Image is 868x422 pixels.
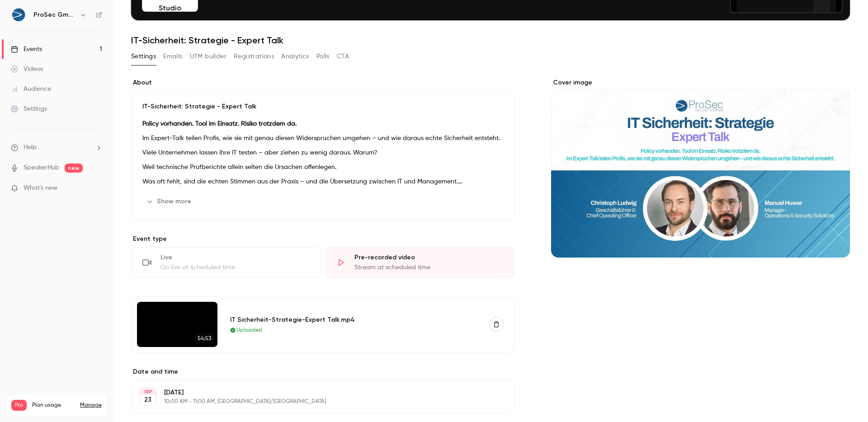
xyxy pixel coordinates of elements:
div: Go live at scheduled time [160,263,310,272]
span: Pro [11,400,27,411]
h6: ProSec GmbH [33,10,76,19]
div: Videos [11,65,43,74]
div: SEP [140,389,156,395]
span: Help [24,143,37,152]
label: Date and time [131,367,515,376]
button: Settings [131,49,156,64]
button: CTA [337,49,349,64]
p: Viele Unternehmen lassen ihre IT testen – aber ziehen zu wenig daraus. Warum? [142,147,504,158]
li: help-dropdown-opener [11,143,102,152]
div: Audience [11,84,51,94]
button: UTM builder [190,49,226,64]
button: Show more [142,194,197,209]
span: 54:53 [195,333,214,343]
a: SpeakerHub [24,163,59,173]
p: 10:00 AM - 11:00 AM, [GEOGRAPHIC_DATA]/[GEOGRAPHIC_DATA] [164,398,467,405]
label: About [131,78,515,87]
button: Analytics [281,49,309,64]
div: LiveGo live at scheduled time [131,247,321,278]
div: Stream at scheduled time [354,263,504,272]
p: Was oft fehlt, sind die echten Stimmen aus der Praxis – und die Übersetzung zwischen IT und Manag... [142,176,504,187]
label: Cover image [551,78,850,87]
span: Uploaded [236,326,262,334]
span: Plan usage [32,402,75,409]
strong: Policy vorhanden. Tool im Einsatz. Risiko trotzdem da. [142,121,297,127]
div: IT Sicherheit-Strategie-Expert Talk.mp4 [230,315,479,324]
button: Registrations [234,49,274,64]
div: Settings [11,104,47,113]
p: Event type [131,234,515,244]
div: Live [160,253,310,262]
span: new [65,164,83,173]
a: Manage [80,402,102,409]
h1: IT-Sicherheit: Strategie - Expert Talk [131,35,850,46]
button: Polls [316,49,330,64]
p: IT-Sicherheit: Strategie - Expert Talk [142,102,504,111]
section: Cover image [551,78,850,258]
p: Im Expert-Talk teilen Profis, wie sie mit genau diesen Widersprüchen umgehen – und wie daraus ech... [142,133,504,144]
p: 23 [144,395,151,404]
span: What's new [24,183,57,193]
img: ProSec GmbH [11,8,26,22]
button: Emails [163,49,182,64]
div: Events [11,45,42,54]
div: Pre-recorded videoStream at scheduled time [325,247,515,278]
div: Pre-recorded video [354,253,504,262]
p: [DATE] [164,388,467,397]
p: Weil technische Prüfberichte allein selten die Ursachen offenlegen. [142,162,504,173]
